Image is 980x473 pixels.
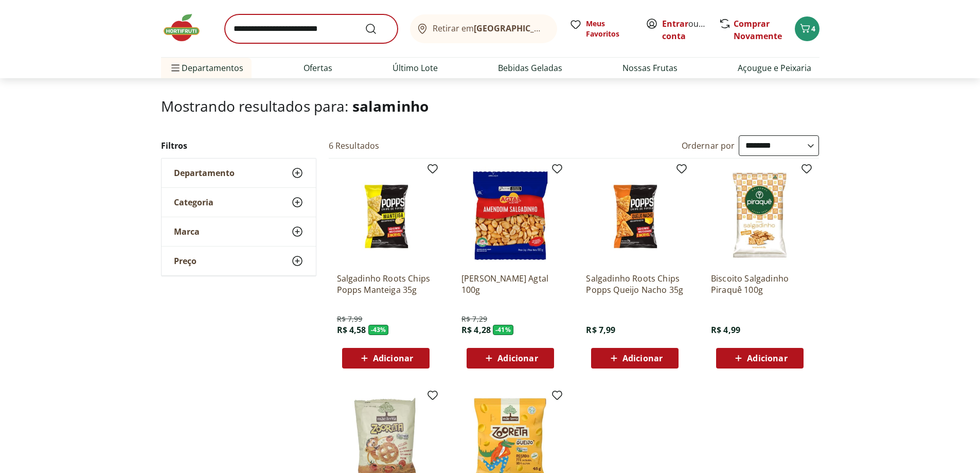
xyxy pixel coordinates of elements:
button: Submit Search [365,23,389,35]
span: R$ 7,99 [337,314,363,324]
button: Adicionar [467,348,554,369]
a: [PERSON_NAME] Agtal 100g [461,273,559,295]
a: Biscoito Salgadinho Piraquê 100g [711,273,809,295]
a: Último Lote [393,62,438,74]
span: Adicionar [497,354,538,362]
a: Salgadinho Roots Chips Popps Manteiga 35g [337,273,435,295]
a: Açougue e Peixaria [738,62,811,74]
span: - 41 % [493,325,513,335]
span: R$ 4,99 [711,324,740,336]
img: Amendoim Salgadinho Agtal 100g [461,167,559,265]
span: ou [662,17,708,42]
a: Criar conta [662,18,719,42]
span: Adicionar [747,354,787,362]
a: Meus Favoritos [569,19,633,39]
span: Preço [174,256,197,266]
span: Categoria [174,197,213,207]
button: Adicionar [591,348,679,369]
label: Ordernar por [682,140,735,151]
span: R$ 4,58 [337,324,366,336]
button: Categoria [162,188,316,217]
input: search [225,14,398,43]
a: Nossas Frutas [622,62,678,74]
b: [GEOGRAPHIC_DATA]/[GEOGRAPHIC_DATA] [474,23,647,34]
button: Preço [162,247,316,275]
img: Hortifruti [161,12,212,43]
span: Adicionar [373,354,413,362]
img: Biscoito Salgadinho Piraquê 100g [711,167,809,265]
a: Salgadinho Roots Chips Popps Queijo Nacho 35g [586,273,684,295]
button: Adicionar [716,348,804,369]
span: Marca [174,226,200,237]
button: Departamento [162,159,316,187]
a: Comprar Novamente [734,18,782,42]
button: Retirar em[GEOGRAPHIC_DATA]/[GEOGRAPHIC_DATA] [410,14,557,43]
span: Meus Favoritos [586,19,633,39]
h2: 6 Resultados [329,140,380,151]
h1: Mostrando resultados para: [161,98,819,114]
span: R$ 7,99 [586,324,615,336]
button: Adicionar [342,348,430,369]
span: - 43 % [368,325,389,335]
a: Entrar [662,18,688,29]
span: Departamento [174,168,235,178]
button: Menu [169,56,182,80]
span: Retirar em [433,24,546,33]
span: R$ 7,29 [461,314,487,324]
span: Adicionar [622,354,663,362]
a: Bebidas Geladas [498,62,562,74]
a: Ofertas [304,62,332,74]
button: Marca [162,217,316,246]
img: Salgadinho Roots Chips Popps Manteiga 35g [337,167,435,265]
img: Salgadinho Roots Chips Popps Queijo Nacho 35g [586,167,684,265]
span: Departamentos [169,56,243,80]
h2: Filtros [161,135,316,156]
button: Carrinho [795,16,819,41]
span: 4 [811,24,815,33]
span: salaminho [352,96,429,116]
span: R$ 4,28 [461,324,491,336]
